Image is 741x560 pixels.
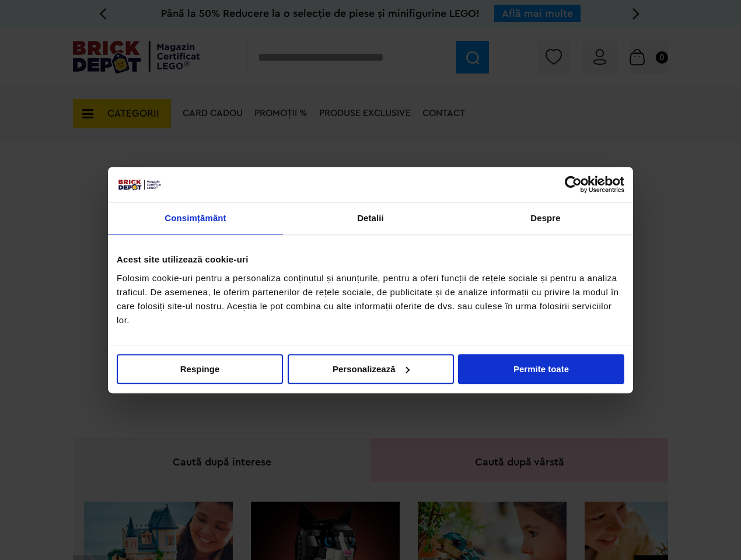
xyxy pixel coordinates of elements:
a: Usercentrics Cookiebot - opens in a new window [522,176,624,193]
a: Detalii [283,202,458,235]
button: Personalizează [288,354,454,384]
div: Acest site utilizează cookie-uri [117,253,624,267]
img: siglă [117,178,162,191]
a: Despre [458,202,633,235]
a: Consimțământ [108,202,283,235]
button: Respinge [117,354,283,384]
div: Folosim cookie-uri pentru a personaliza conținutul și anunțurile, pentru a oferi funcții de rețel... [117,271,624,327]
button: Permite toate [458,354,624,384]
